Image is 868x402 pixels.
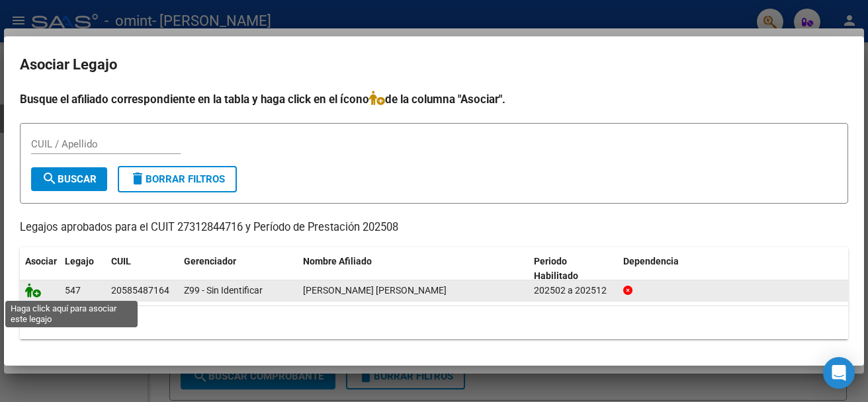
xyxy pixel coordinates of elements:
[303,256,372,266] span: Nombre Afiliado
[118,166,237,192] button: Borrar Filtros
[111,256,131,266] span: CUIL
[60,247,106,291] datatable-header-cell: Legajo
[20,52,848,77] h2: Asociar Legajo
[106,247,179,291] datatable-header-cell: CUIL
[65,285,81,296] span: 547
[20,91,848,108] h4: Busque el afiliado correspondiente en la tabla y haga click en el ícono de la columna "Asociar".
[298,247,529,291] datatable-header-cell: Nombre Afiliado
[25,256,57,266] span: Asociar
[20,306,848,339] div: 1 registros
[184,285,263,296] span: Z99 - Sin Identificar
[42,173,97,185] span: Buscar
[179,247,298,291] datatable-header-cell: Gerenciador
[31,167,107,191] button: Buscar
[65,256,94,266] span: Legajo
[20,247,60,291] datatable-header-cell: Asociar
[534,283,613,298] div: 202502 a 202512
[111,283,169,298] div: 20585487164
[130,173,225,185] span: Borrar Filtros
[623,256,679,266] span: Dependencia
[130,171,146,186] mat-icon: delete
[42,171,58,186] mat-icon: search
[529,247,618,291] datatable-header-cell: Periodo Habilitado
[303,285,447,296] span: MOLL BRUNA ALVARO ISMAEL
[184,256,236,266] span: Gerenciador
[618,247,849,291] datatable-header-cell: Dependencia
[20,220,848,236] p: Legajos aprobados para el CUIT 27312844716 y Período de Prestación 202508
[534,256,578,282] span: Periodo Habilitado
[823,357,855,389] div: Open Intercom Messenger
